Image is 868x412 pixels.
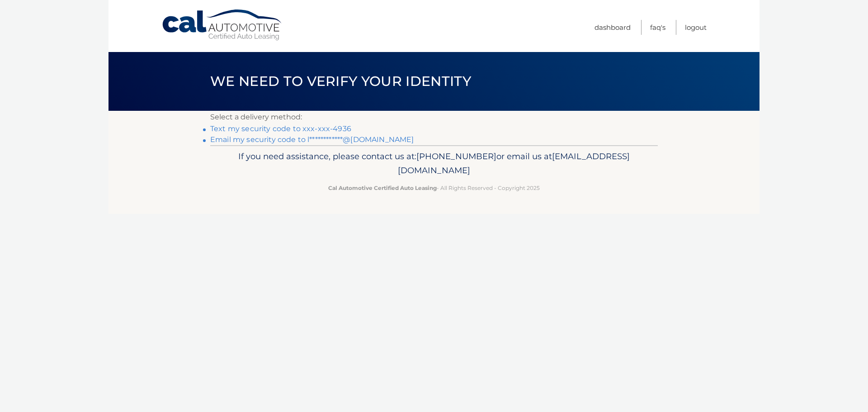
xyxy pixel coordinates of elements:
a: FAQ's [650,20,665,35]
a: Cal Automotive [161,9,283,41]
strong: Cal Automotive Certified Auto Leasing [328,185,437,191]
p: Select a delivery method: [210,111,658,123]
a: Logout [685,20,707,35]
span: [PHONE_NUMBER] [416,151,496,161]
a: Dashboard [594,20,631,35]
span: We need to verify your identity [210,73,471,90]
a: Text my security code to xxx-xxx-4936 [210,124,351,133]
p: If you need assistance, please contact us at: or email us at [216,149,652,178]
p: - All Rights Reserved - Copyright 2025 [216,183,652,193]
